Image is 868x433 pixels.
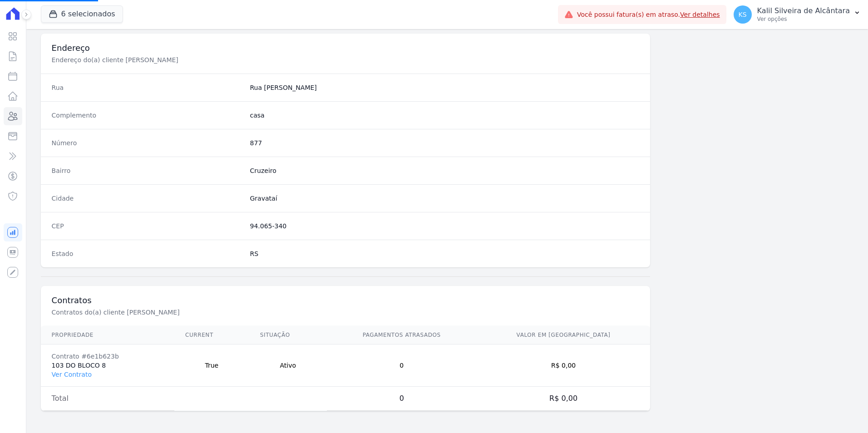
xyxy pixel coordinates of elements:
[52,371,92,378] a: Ver Contrato
[41,344,174,387] td: 103 DO BLOCO 8
[52,55,357,64] p: Endereço do(a) cliente [PERSON_NAME]
[327,344,477,387] td: 0
[477,326,651,344] th: Valor em [GEOGRAPHIC_DATA]
[250,111,640,120] dd: casa
[41,326,174,344] th: Propriedade
[250,249,640,258] dd: RS
[757,6,850,15] p: Kalil Silveira de Alcântara
[41,387,174,411] td: Total
[174,326,249,344] th: Current
[52,43,640,54] h3: Endereço
[52,221,243,231] dt: CEP
[577,10,720,20] span: Você possui fatura(s) em atraso.
[52,249,243,258] dt: Estado
[757,15,850,23] p: Ver opções
[52,166,243,175] dt: Bairro
[52,111,243,120] dt: Complemento
[52,352,163,361] div: Contrato #6e1b623b
[249,326,327,344] th: Situação
[250,83,640,92] dd: Rua [PERSON_NAME]
[477,344,651,387] td: R$ 0,00
[250,138,640,148] dd: 877
[250,221,640,231] dd: 94.065-340
[327,326,477,344] th: Pagamentos Atrasados
[680,11,720,18] a: Ver detalhes
[250,166,640,175] dd: Cruzeiro
[726,2,868,27] button: KS Kalil Silveira de Alcântara Ver opções
[41,5,123,23] button: 6 selecionados
[52,138,243,148] dt: Número
[250,194,640,203] dd: Gravataí
[52,295,640,306] h3: Contratos
[52,194,243,203] dt: Cidade
[52,83,243,92] dt: Rua
[52,308,357,317] p: Contratos do(a) cliente [PERSON_NAME]
[477,387,651,411] td: R$ 0,00
[739,11,747,18] span: KS
[174,344,249,387] td: True
[249,344,327,387] td: Ativo
[327,387,477,411] td: 0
